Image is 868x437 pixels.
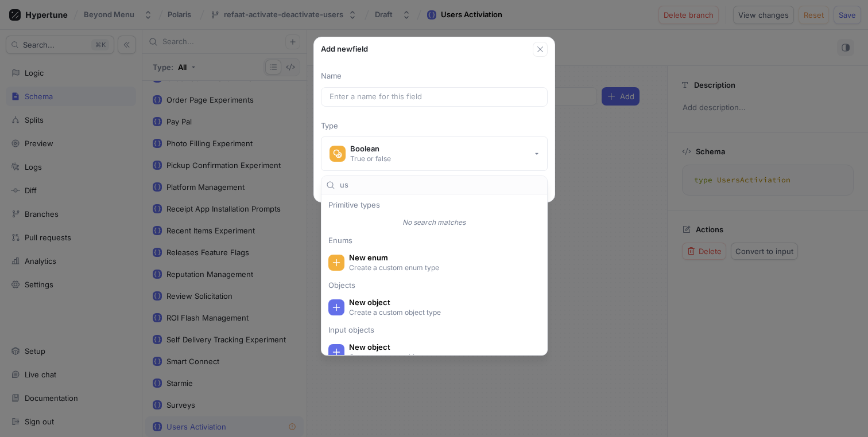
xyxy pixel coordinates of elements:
p: Name [321,71,548,82]
p: Create a custom object type [349,352,533,362]
span: New object [349,342,534,352]
p: Type [321,120,548,132]
div: Input objects [324,326,545,333]
div: No search matches [324,213,545,232]
input: Search... [340,180,542,191]
span: New enum [349,253,534,263]
p: Create a custom object type [349,307,533,317]
div: Boolean [350,144,391,154]
p: Create a custom enum type [349,263,533,272]
div: Enums [324,237,545,244]
div: True or false [350,154,391,163]
div: Primitive types [324,201,545,208]
button: BooleanTrue or false [321,136,548,171]
div: Objects [324,282,545,288]
input: Enter a name for this field [330,91,539,103]
span: New object [349,298,534,307]
p: Add new field [321,44,368,55]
